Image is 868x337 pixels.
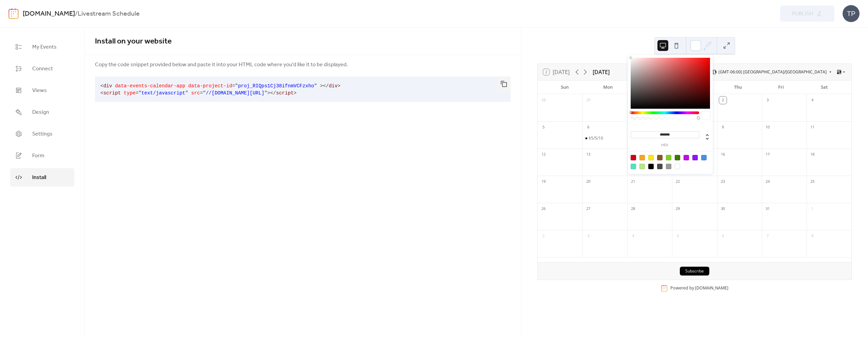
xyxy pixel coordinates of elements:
[719,232,727,240] div: 6
[32,152,44,160] span: Form
[719,178,727,185] div: 23
[759,81,803,94] div: Fri
[294,90,297,96] span: >
[585,178,592,185] div: 20
[585,96,592,104] div: 29
[188,83,232,89] span: data-project-id
[32,108,49,117] span: Design
[629,178,637,185] div: 21
[141,90,185,96] span: text/javascript
[701,155,707,160] div: #4A90E2
[276,90,294,96] span: script
[200,90,203,96] span: =
[100,83,103,89] span: <
[674,205,682,213] div: 29
[631,155,636,160] div: #D0021B
[10,146,74,165] a: Form
[323,83,329,89] span: </
[809,96,816,104] div: 4
[585,151,592,158] div: 13
[629,232,637,240] div: 4
[680,267,709,276] button: Subscribe
[809,232,816,240] div: 8
[10,125,74,143] a: Settings
[540,232,547,240] div: 2
[320,83,323,89] span: >
[103,90,121,96] span: script
[185,90,188,96] span: "
[267,90,270,96] span: >
[803,81,846,94] div: Sat
[191,90,200,96] span: src
[100,90,103,96] span: <
[719,151,727,158] div: 16
[10,59,74,78] a: Connect
[540,151,547,158] div: 12
[631,164,636,169] div: #50E3C2
[543,81,587,94] div: Sun
[10,168,74,187] a: Install
[585,124,592,131] div: 6
[138,90,141,96] span: "
[587,81,630,94] div: Mon
[540,205,547,213] div: 26
[235,83,238,89] span: "
[631,143,699,147] label: hex
[648,155,654,160] div: #F8E71C
[657,164,663,169] div: #4A4A4A
[124,90,136,96] span: type
[540,178,547,185] div: 19
[238,83,314,89] span: proj_RIQps1Cj38ifnmVCFzxho
[585,232,592,240] div: 3
[10,81,74,100] a: Views
[136,90,139,96] span: =
[695,285,728,291] a: [DOMAIN_NAME]
[674,232,682,240] div: 5
[203,90,206,96] span: "
[670,285,728,291] div: Powered by
[10,103,74,121] a: Design
[648,164,654,169] div: #000000
[719,124,727,131] div: 9
[95,61,348,69] span: Copy the code snippet provided below and paste it into your HTML code where you'd like it to be d...
[10,38,74,56] a: My Events
[639,164,645,169] div: #B8E986
[764,124,771,131] div: 10
[32,130,53,138] span: Settings
[719,96,727,104] div: 2
[75,7,78,20] b: /
[8,8,19,19] img: logo
[95,34,172,49] span: Install on your website
[764,151,771,158] div: 17
[270,90,276,96] span: </
[675,155,680,160] div: #417505
[666,164,671,169] div: #9B9B9B
[719,205,727,213] div: 30
[32,65,53,73] span: Connect
[115,83,185,89] span: data-events-calendar-app
[692,155,698,160] div: #9013FE
[809,205,816,213] div: 1
[103,83,112,89] span: div
[639,155,645,160] div: #F5A623
[684,155,689,160] div: #BD10E0
[764,178,771,185] div: 24
[585,205,592,213] div: 27
[32,87,47,95] span: Views
[589,136,603,141] div: $5/5/10
[764,232,771,240] div: 7
[338,83,341,89] span: >
[657,155,663,160] div: #8B572A
[314,83,317,89] span: "
[718,70,827,74] span: (GMT-06:00) [GEOGRAPHIC_DATA]/[GEOGRAPHIC_DATA]
[674,178,682,185] div: 22
[809,124,816,131] div: 11
[629,205,637,213] div: 28
[764,205,771,213] div: 31
[809,151,816,158] div: 18
[583,136,627,141] div: $5/5/10
[843,5,860,22] div: TP
[78,7,140,20] b: Livestream Schedule
[32,174,46,182] span: Install
[764,96,771,104] div: 3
